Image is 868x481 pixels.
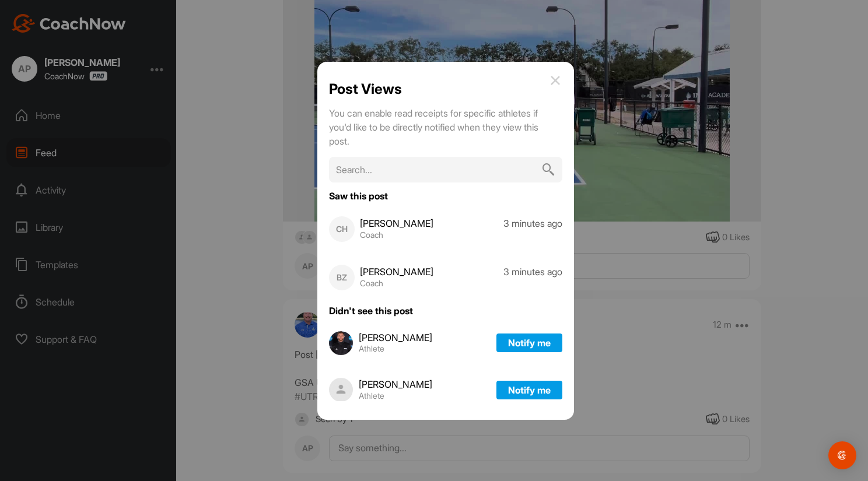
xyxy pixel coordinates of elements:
[360,267,433,276] h3: [PERSON_NAME]
[329,80,402,97] h1: Post Views
[548,73,562,87] img: close
[359,333,432,342] h3: [PERSON_NAME]
[503,216,562,242] p: 3 minutes ago
[329,106,539,148] div: You can enable read receipts for specific athletes if you'd like to be directly notified when the...
[496,333,562,352] button: Notify me
[360,279,433,288] p: Coach
[360,219,433,228] h3: [PERSON_NAME]
[329,331,353,355] img: avatar
[329,157,562,182] input: Search...
[359,380,432,389] h3: [PERSON_NAME]
[496,381,562,399] button: Notify me
[329,216,355,242] div: CH
[360,230,433,240] p: Coach
[329,191,562,201] div: Saw this post
[359,391,432,401] p: Athlete
[329,306,562,315] div: Didn't see this post
[329,378,353,402] img: avatar
[359,344,432,353] p: Athlete
[329,265,355,290] div: BZ
[503,265,562,290] p: 3 minutes ago
[828,441,856,469] div: Open Intercom Messenger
